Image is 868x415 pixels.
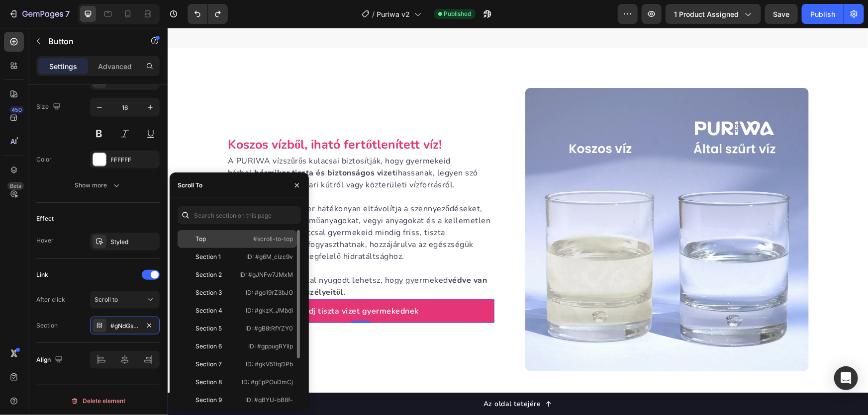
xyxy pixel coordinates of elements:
[802,4,844,24] button: Publish
[195,306,222,315] div: Section 4
[239,270,293,279] p: ID: #gJNFw7JMxM
[245,396,293,405] p: ID: #gBYU-bB8f-
[75,180,121,190] div: Show more
[195,252,221,261] div: Section 1
[36,155,52,164] div: Color
[248,342,293,351] p: ID: #gppugRYilp
[36,321,58,330] div: Section
[178,206,301,224] input: Search section on this page
[195,378,222,387] div: Section 8
[195,324,222,333] div: Section 5
[36,295,65,304] div: After click
[4,4,74,24] button: 7
[674,9,739,19] span: 1 product assigned
[90,291,160,309] button: Scroll to
[71,395,125,407] div: Delete element
[195,396,222,405] div: Section 9
[245,324,293,333] p: ID: #gB8tRfYZY0
[834,366,858,390] div: Open Intercom Messenger
[195,288,222,297] div: Section 3
[49,61,77,72] p: Settings
[36,270,48,279] div: Link
[810,9,835,19] div: Publish
[195,342,222,351] div: Section 6
[195,235,206,244] div: Top
[373,9,375,19] span: /
[246,288,293,297] p: ID: #go19rZ3bJG
[195,270,222,279] div: Section 2
[110,322,139,331] div: #gNdGsClNHP
[36,176,160,194] button: Show more
[36,236,54,245] div: Hover
[9,106,24,114] div: 450
[36,100,63,114] div: Size
[178,181,202,190] div: Scroll To
[316,371,374,381] p: Az oldal tetejére
[358,60,641,343] img: gempages_463917519317632081-38bbed91-add7-4a7c-8c0f-9710ff997ef8.webp
[246,252,293,261] p: ID: #g6M_cizc9v
[246,360,293,369] p: ID: #gkV51tqDPb
[95,296,118,303] span: Scroll to
[110,156,157,165] div: FFFFFF
[48,35,133,47] p: Button
[444,9,472,18] span: Published
[666,4,761,24] button: 1 product assigned
[7,182,24,190] div: Beta
[36,393,160,409] button: Delete element
[65,8,70,20] p: 7
[242,378,293,387] p: ID: #gEpPOuDmCj
[188,4,228,24] div: Undo/Redo
[98,61,132,72] p: Advanced
[36,353,65,367] div: Align
[195,360,222,369] div: Section 7
[36,214,54,223] div: Effect
[168,28,868,415] iframe: Design area
[110,238,157,247] div: Styled
[765,4,798,24] button: Save
[377,9,410,19] span: Puriwa v2
[773,10,790,18] span: Save
[246,306,293,315] p: ID: #gkzK_JMbdi
[253,235,293,244] p: #scroll-to-top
